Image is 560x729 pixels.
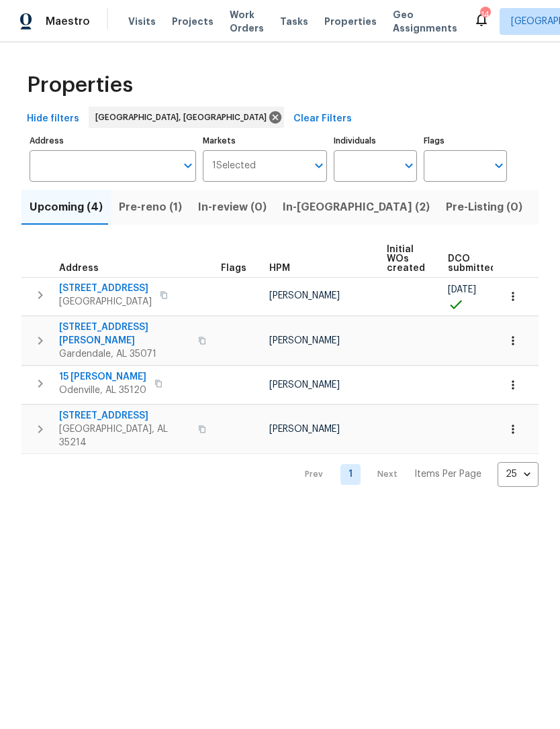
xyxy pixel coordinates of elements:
button: Open [489,156,508,175]
span: Properties [324,15,377,28]
span: [DATE] [448,285,476,294]
span: Odenville, AL 35120 [59,384,146,397]
span: In-[GEOGRAPHIC_DATA] (2) [283,198,430,217]
span: Tasks [280,17,308,26]
span: [PERSON_NAME] [269,425,340,434]
span: Pre-Listing (0) [446,198,522,217]
span: HPM [269,264,290,273]
span: [STREET_ADDRESS][PERSON_NAME] [59,321,190,347]
span: [STREET_ADDRESS] [59,409,190,423]
span: 1 Selected [212,160,256,172]
span: Clear Filters [293,111,352,127]
span: Visits [128,15,156,28]
span: Upcoming (4) [30,198,103,217]
span: [STREET_ADDRESS] [59,282,152,295]
div: [GEOGRAPHIC_DATA], [GEOGRAPHIC_DATA] [89,107,284,128]
button: Hide filters [21,107,85,131]
label: Flags [424,137,507,145]
span: Gardendale, AL 35071 [59,347,190,361]
span: [GEOGRAPHIC_DATA] [59,295,152,309]
div: 14 [480,8,489,21]
label: Individuals [334,137,417,145]
span: [PERSON_NAME] [269,336,340,345]
span: Hide filters [27,111,79,127]
button: Open [400,156,418,175]
span: Pre-reno (1) [119,198,182,217]
span: [GEOGRAPHIC_DATA], AL 35214 [59,423,190,449]
span: [PERSON_NAME] [269,380,340,390]
label: Address [30,137,196,145]
span: In-review (0) [198,198,267,217]
span: Maestro [46,15,90,28]
span: Initial WOs created [387,245,425,273]
div: 25 [498,457,539,492]
button: Clear Filters [288,107,357,131]
span: 15 [PERSON_NAME] [59,370,146,384]
span: [PERSON_NAME] [269,291,340,300]
span: Flags [221,264,246,273]
nav: Pagination Navigation [292,462,539,487]
span: [GEOGRAPHIC_DATA], [GEOGRAPHIC_DATA] [95,111,272,124]
span: Address [59,264,99,273]
span: Geo Assignments [393,8,457,35]
span: Properties [27,78,133,92]
button: Open [310,156,328,175]
p: Items Per Page [414,467,481,481]
label: Markets [203,137,328,145]
button: Open [179,156,197,175]
span: DCO submitted [448,254,496,273]
span: Work Orders [230,8,264,35]
a: Goto page 1 [340,464,361,485]
span: Projects [172,15,214,28]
